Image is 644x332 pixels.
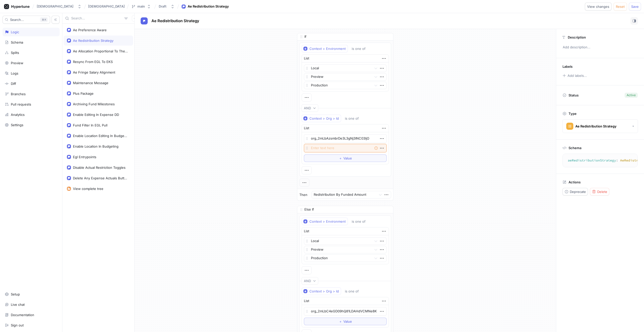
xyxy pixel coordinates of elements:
button: is one of [349,218,373,225]
div: main [137,4,145,9]
div: Fund Filter In EGL Pull [73,123,107,127]
span: Save [631,5,639,8]
div: Live chat [11,303,25,307]
button: Reset [614,3,627,11]
span: [DEMOGRAPHIC_DATA] [88,5,125,8]
button: Context > Org > Id [302,115,341,122]
div: Pull requests [11,102,31,106]
div: Ae Redistribution Strategy [575,124,617,128]
div: is one of [352,47,366,51]
button: AND [302,104,318,112]
div: Diff [11,82,16,86]
button: View changes [585,3,612,11]
button: [DEMOGRAPHIC_DATA] [35,2,84,11]
div: List [304,298,309,304]
button: Deprecate [562,188,588,195]
a: Documentation [3,311,60,319]
div: Logs [11,71,18,75]
div: Enable Editing In Expense DD [73,113,119,117]
button: Delete [590,188,609,195]
span: Value [343,320,352,323]
span: Ae Redistribution Strategy [151,19,199,23]
p: Then [299,192,307,197]
button: Context > Environment [302,45,348,52]
button: ＋Value [304,154,387,162]
p: Actions [569,180,581,184]
div: Context > Org > Id [309,289,339,293]
button: Save [629,3,641,11]
div: K [40,17,48,22]
button: Search...K [3,16,50,24]
div: is one of [345,116,359,121]
button: Draft [157,2,177,11]
button: Context > Environment [302,218,348,225]
button: is one of [343,287,366,295]
div: Active [627,93,636,97]
div: Context > Org > Id [309,116,339,121]
div: Ae Fringe Salary Alignment [73,70,115,74]
div: Enable Location Editing In Budgeting [73,134,128,138]
button: Context > Org > Id [302,287,341,295]
div: Branches [11,92,26,96]
div: Logic [11,30,19,34]
span: Value [343,157,352,160]
div: Resync From EGL To EKS [73,60,113,64]
p: Else If [304,207,314,212]
button: ＋Value [304,318,387,325]
span: ＋ [339,320,342,323]
button: is one of [343,115,366,122]
div: List [304,126,309,131]
div: Analytics [11,113,25,117]
span: View changes [587,5,609,8]
span: Reset [616,5,625,8]
div: Context > Environment [309,219,346,224]
div: Ae Allocation Proportional To The Burn Rate [73,49,128,53]
p: Status [569,92,579,99]
div: Egl Entrypoints [73,155,96,159]
div: [DEMOGRAPHIC_DATA] [37,4,73,9]
textarea: org_2mLbC4eGD09hQ81LDAHdVCMNe8K [304,307,387,316]
p: Add description... [560,43,640,52]
div: View complete tree [73,187,103,191]
div: is one of [352,219,366,224]
div: Settings [11,123,23,127]
div: Plus Package [73,91,94,95]
span: Search... [10,18,24,21]
div: Sign out [11,323,24,327]
p: If [304,34,306,39]
p: Description [568,35,586,39]
span: Deprecate [570,190,586,193]
span: ＋ [339,157,342,160]
div: Documentation [11,313,34,317]
span: Delete [597,190,607,193]
div: Enable Location In Budgeting [73,144,118,148]
p: Type [569,112,577,116]
p: Schema [569,146,581,150]
div: Archiving Fund Milestones [73,102,115,106]
div: is one of [345,289,359,293]
div: Preview [11,61,23,65]
button: Ae Redistribution Strategy [562,119,638,133]
button: Add labels... [561,72,588,79]
div: Maintenance Message [73,81,108,85]
div: Setup [11,292,20,296]
button: AND [302,277,318,285]
div: AND [304,279,311,283]
div: List [304,56,309,61]
div: Context > Environment [309,47,346,51]
button: is one of [349,45,373,52]
div: Ae Preference Aware [73,28,107,32]
button: main [129,2,153,11]
div: Schema [11,40,23,44]
div: Delete Any Expense Actuals Button [73,176,128,180]
div: AND [304,106,311,110]
div: Draft [159,4,167,9]
div: Ae Redistribution Strategy [188,4,229,9]
div: List [304,229,309,234]
div: Ae Redistribution Strategy [73,39,113,43]
input: Search... [71,16,122,21]
textarea: org_2mLbAzsmbrDe3L3gNj3INC03ljO [304,134,387,143]
p: Labels [562,64,573,69]
div: Disable Actual Restriction Toggles [73,165,126,170]
div: Splits [11,51,19,55]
